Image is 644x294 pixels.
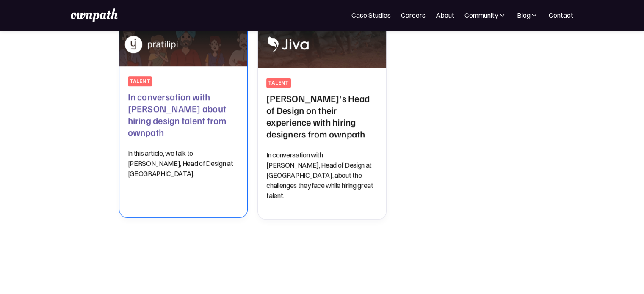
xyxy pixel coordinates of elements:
[130,78,150,85] div: talent
[351,10,391,20] a: Case Studies
[266,92,378,140] h2: [PERSON_NAME]'s Head of Design on their experience with hiring designers from ownpath
[436,10,454,20] a: About
[517,10,539,20] div: Blog
[517,10,530,20] div: Blog
[401,10,426,20] a: Careers
[464,10,506,20] div: Community
[268,80,289,86] div: talent
[464,10,498,20] div: Community
[549,10,573,20] a: Contact
[128,148,239,179] p: In this article, we talk to [PERSON_NAME], Head of Design at [GEOGRAPHIC_DATA].
[266,150,378,201] p: In conversation with [PERSON_NAME], Head of Design at [GEOGRAPHIC_DATA], about the challenges the...
[128,91,239,138] h2: In conversation with [PERSON_NAME] about hiring design talent from ownpath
